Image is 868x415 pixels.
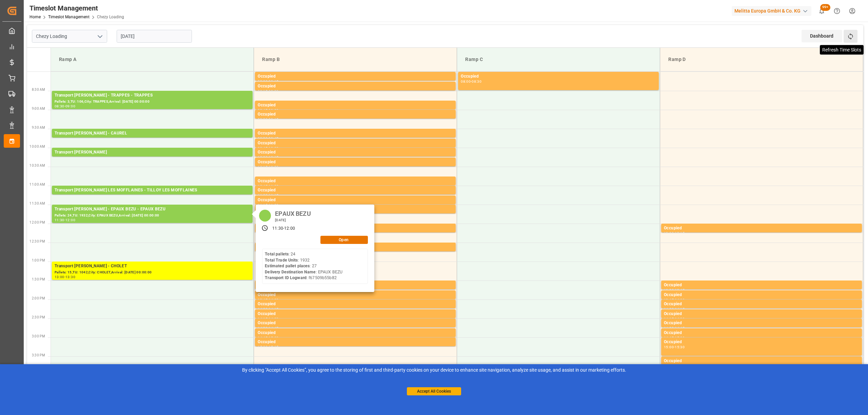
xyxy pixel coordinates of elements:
span: 1:30 PM [32,277,45,281]
div: - [471,80,472,83]
div: Occupied [258,73,453,80]
div: 08:30 [269,90,278,93]
div: Occupied [664,311,859,317]
div: 10:30 [269,166,278,169]
div: Transport [PERSON_NAME] - EPAUX BEZU - EPAUX BEZU [55,206,250,213]
div: Occupied [664,301,859,308]
div: - [268,336,269,339]
div: 08:30 [472,80,481,83]
div: 15:00 [269,336,278,339]
div: 10:00 [258,156,268,159]
div: 09:30 [258,137,268,140]
div: 13:00 [55,275,64,278]
div: Occupied [258,187,453,194]
b: Delivery Destination Name [265,270,316,274]
div: Occupied [258,130,453,137]
span: 2:00 PM [32,296,45,300]
div: Occupied [258,197,453,204]
div: - [268,308,269,311]
div: 11:15 [258,204,268,207]
span: 9:30 AM [32,126,45,129]
div: Transport [PERSON_NAME] LES MOFFLAINES - TILLOY LES MOFFLAINES [55,187,250,194]
div: - [674,308,675,311]
div: - [674,346,675,349]
div: Occupied [258,159,453,166]
div: 14:00 [269,298,278,302]
div: Occupied [664,358,859,365]
div: 14:30 [675,317,685,320]
div: 10:15 [258,166,268,169]
div: 12:00 [284,226,295,232]
div: Occupied [664,320,859,327]
b: Total Trade Units [265,258,298,263]
span: 8:30 AM [32,88,45,91]
div: Occupied [258,140,453,147]
div: 14:45 [664,336,674,339]
div: Occupied [258,320,453,327]
div: Occupied [664,282,859,289]
div: - [268,194,269,197]
button: show 100 new notifications [814,3,829,19]
b: Total pallets [265,252,289,256]
div: Occupied [664,225,859,232]
b: Estimated pallet places [265,264,310,268]
div: - [283,226,284,232]
div: Occupied [664,292,859,298]
div: - [674,317,675,320]
div: 14:30 [258,327,268,330]
div: - [674,336,675,339]
div: 12:00 [664,232,674,235]
div: - [268,298,269,302]
div: By clicking "Accept All Cookies”, you agree to the storing of first and third-party cookies on yo... [5,367,863,374]
div: Transport [PERSON_NAME] - TRAPPES - TRAPPES [55,92,250,99]
div: Ramp B [259,53,451,66]
div: Timeslot Management [29,3,124,13]
div: 13:45 [664,298,674,302]
div: - [268,118,269,121]
div: - [268,147,269,150]
span: 3:00 PM [32,334,45,338]
div: Occupied [664,339,859,346]
div: Transport [PERSON_NAME] [55,149,250,156]
div: 14:15 [664,317,674,320]
div: - [268,156,269,159]
div: 14:15 [269,308,278,311]
div: 12:15 [675,232,685,235]
button: Open [320,236,368,244]
div: Occupied [664,330,859,336]
div: Occupied [258,301,453,308]
div: - [268,346,269,349]
div: Occupied [258,83,453,90]
div: Pallets: ,TU: 116,City: [GEOGRAPHIC_DATA],Arrival: [DATE] 00:00:00 [55,156,250,162]
span: 2:30 PM [32,315,45,319]
div: 11:00 [258,194,268,197]
div: - [268,185,269,188]
div: Occupied [258,311,453,317]
span: 3:30 PM [32,353,45,357]
div: 11:30 [272,226,283,232]
div: Occupied [258,111,453,118]
div: - [268,166,269,169]
div: 13:30 [65,275,75,278]
div: 14:30 [269,317,278,320]
div: - [268,109,269,112]
div: 11:30 [55,219,64,222]
div: 13:45 [258,298,268,302]
div: Occupied [258,292,453,298]
div: 14:30 [664,327,674,330]
div: Occupied [258,149,453,156]
div: Occupied [258,102,453,109]
div: Occupied [461,73,656,80]
div: 10:15 [269,156,278,159]
span: 10:30 AM [29,164,45,167]
div: 08:45 [258,109,268,112]
button: open menu [95,31,105,42]
div: 14:15 [258,317,268,320]
span: 11:00 AM [29,183,45,186]
div: - [268,327,269,330]
div: Pallets: 15,TU: 1042,City: CHOLET,Arrival: [DATE] 00:00:00 [55,270,250,275]
div: Ramp C [462,53,654,66]
div: 08:30 [55,105,64,108]
div: - [674,289,675,292]
span: 12:30 PM [29,240,45,243]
